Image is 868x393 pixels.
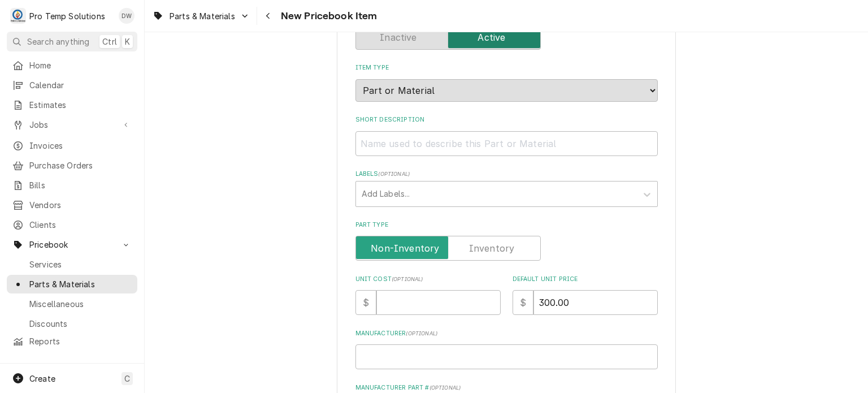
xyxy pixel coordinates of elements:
div: DW [119,8,134,24]
span: Create [29,374,55,383]
a: Reports [7,332,137,351]
span: Invoices [29,140,132,152]
span: New Pricebook Item [277,8,377,24]
a: Invoices [7,136,137,155]
span: Parts & Materials [170,10,235,22]
a: Go to Help Center [7,357,137,376]
label: Item Type [355,63,658,72]
span: Purchase Orders [29,159,132,171]
label: Short Description [355,115,658,124]
span: Pricebook [29,239,115,251]
a: Calendar [7,76,137,94]
div: Pro Temp Solutions [29,10,105,22]
span: K [125,36,130,47]
span: ( optional ) [392,276,423,282]
label: Part Type [355,221,658,230]
span: Help Center [29,361,131,373]
button: Navigate back [259,7,277,25]
span: Estimates [29,99,132,111]
span: Ctrl [102,36,117,47]
label: Manufacturer Part # [355,383,658,392]
label: Unit Cost [355,275,501,284]
span: ( optional ) [429,385,461,391]
span: Services [29,258,132,270]
a: Discounts [7,314,137,333]
div: Active [355,25,658,50]
a: Estimates [7,96,137,114]
a: Home [7,56,137,75]
a: Purchase Orders [7,156,137,175]
span: Discounts [29,318,132,330]
div: P [10,8,26,24]
div: Default Unit Price [513,275,658,315]
span: C [124,373,130,385]
div: Labels [355,170,658,206]
button: Search anythingCtrlK [7,32,137,51]
a: Parts & Materials [7,275,137,293]
a: Miscellaneous [7,295,137,313]
span: Bills [29,179,132,191]
a: Go to Parts & Materials [148,7,254,25]
span: Reports [29,335,132,347]
input: Name used to describe this Part or Material [355,131,658,156]
span: Calendar [29,79,132,91]
span: Search anything [27,36,89,47]
span: Vendors [29,199,132,211]
a: Go to Pricebook [7,235,137,254]
div: Manufacturer [355,329,658,369]
span: ( optional ) [378,171,410,177]
div: Dana Williams's Avatar [119,8,134,24]
div: Part Type [355,221,658,261]
a: Bills [7,176,137,195]
label: Default Unit Price [513,275,658,284]
span: Parts & Materials [29,278,132,290]
div: Short Description [355,115,658,156]
span: Miscellaneous [29,298,132,310]
div: Pro Temp Solutions's Avatar [10,8,26,24]
div: Unit Cost [355,275,501,315]
a: Services [7,255,137,274]
div: $ [513,290,533,315]
span: Clients [29,219,132,231]
span: ( optional ) [406,330,437,336]
div: Item Type [355,63,658,101]
span: Jobs [29,119,115,131]
a: Vendors [7,196,137,214]
label: Manufacturer [355,329,658,338]
a: Clients [7,215,137,234]
a: Go to Jobs [7,115,137,134]
label: Labels [355,170,658,179]
span: Home [29,59,132,71]
div: $ [355,290,376,315]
